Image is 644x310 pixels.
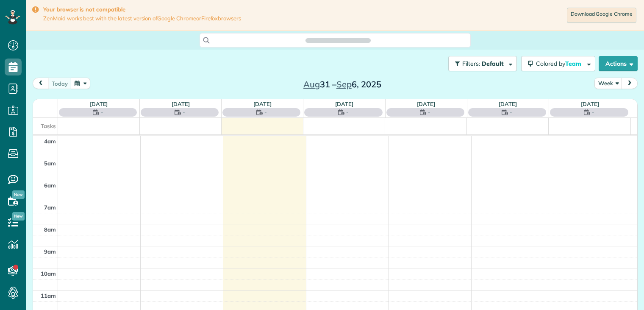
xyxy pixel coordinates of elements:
[428,108,430,117] span: -
[44,248,56,255] span: 9am
[90,101,108,107] a: [DATE]
[536,60,584,67] span: Colored by
[12,212,25,221] span: New
[264,108,267,117] span: -
[599,56,638,71] button: Actions
[303,79,320,89] span: Aug
[12,190,25,199] span: New
[521,56,595,71] button: Colored byTeam
[253,101,272,107] a: [DATE]
[314,36,362,45] span: Search ZenMaid…
[335,101,353,107] a: [DATE]
[567,8,636,23] a: Download Google Chrome
[48,78,72,89] button: today
[183,108,185,117] span: -
[101,108,103,117] span: -
[592,108,594,117] span: -
[499,101,517,107] a: [DATE]
[482,60,504,67] span: Default
[417,101,435,107] a: [DATE]
[33,78,49,89] button: prev
[41,123,56,129] span: Tasks
[594,78,622,89] button: Week
[44,226,56,233] span: 8am
[346,108,349,117] span: -
[44,160,56,167] span: 5am
[44,204,56,211] span: 7am
[41,270,56,277] span: 10am
[622,78,638,89] button: next
[336,79,352,89] span: Sep
[565,60,583,67] span: Team
[201,15,218,22] a: Firefox
[43,15,241,22] span: ZenMaid works best with the latest version of or browsers
[41,292,56,299] span: 11am
[44,182,56,189] span: 6am
[289,80,395,89] h2: 31 – 6, 2025
[448,56,517,71] button: Filters: Default
[44,138,56,145] span: 4am
[172,101,190,107] a: [DATE]
[510,108,512,117] span: -
[157,15,196,22] a: Google Chrome
[43,6,241,13] strong: Your browser is not compatible
[444,56,517,71] a: Filters: Default
[581,101,599,107] a: [DATE]
[462,60,480,67] span: Filters:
